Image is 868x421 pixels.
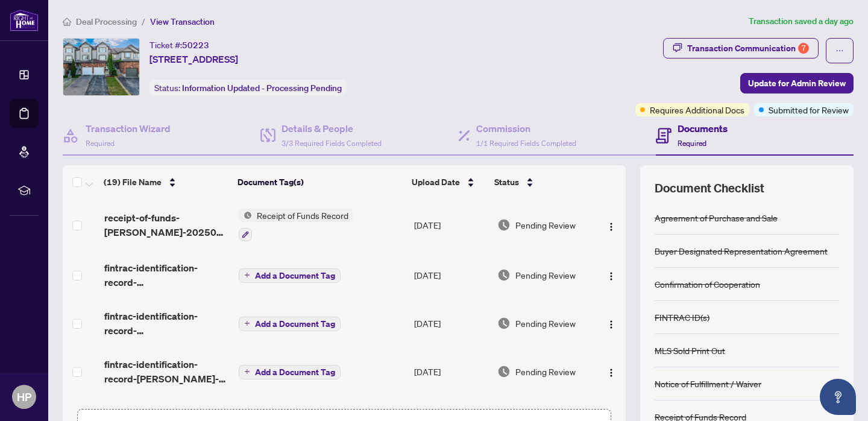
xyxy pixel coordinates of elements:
img: Document Status [497,365,511,378]
td: [DATE] [409,299,492,347]
td: [DATE] [409,199,492,251]
div: Agreement of Purchase and Sale [655,211,778,224]
div: Status: [149,80,347,96]
span: Submitted for Review [769,103,849,116]
button: Add a Document Tag [239,267,341,283]
div: FINTRAC ID(s) [655,311,709,324]
span: Pending Review [515,365,576,378]
span: fintrac-identification-record-[PERSON_NAME]-20250922-113407.pdf [104,261,229,290]
img: Logo [606,271,616,281]
span: Information Updated - Processing Pending [182,83,342,93]
span: Add a Document Tag [255,320,335,328]
img: Logo [606,320,616,329]
button: Logo [602,314,621,333]
span: Document Checklist [655,180,764,197]
span: fintrac-identification-record-[PERSON_NAME]-20250922-113407 1.pdf [104,309,229,338]
h4: Commission [476,121,576,136]
h4: Documents [678,121,728,136]
span: Requires Additional Docs [650,103,744,116]
span: Pending Review [515,317,576,330]
span: Receipt of Funds Record [252,209,353,222]
span: plus [244,320,250,326]
th: Upload Date [407,165,489,199]
img: IMG-X12318870_1.jpg [63,39,139,95]
span: Pending Review [515,218,576,232]
span: Add a Document Tag [255,368,335,376]
span: Required [678,139,706,148]
span: plus [244,272,250,278]
img: Status Icon [239,209,252,222]
span: Pending Review [515,268,576,282]
div: Confirmation of Cooperation [655,277,760,291]
button: Add a Document Tag [239,268,341,283]
td: [DATE] [409,251,492,299]
div: Buyer Designated Representation Agreement [655,244,828,258]
span: [STREET_ADDRESS] [149,52,238,66]
span: View Transaction [150,16,215,27]
span: fintrac-identification-record-[PERSON_NAME]-my-thai-20250922-111755.pdf [104,357,229,386]
th: Document Tag(s) [233,165,407,199]
button: Add a Document Tag [239,315,341,331]
span: home [63,17,71,26]
button: Update for Admin Review [740,73,854,93]
button: Logo [602,215,621,235]
div: Notice of Fulfillment / Waiver [655,377,761,390]
button: Transaction Communication7 [663,38,819,59]
span: Required [86,139,115,148]
img: Document Status [497,317,511,330]
span: plus [244,369,250,375]
button: Add a Document Tag [239,317,341,331]
span: HP [17,388,31,405]
th: (19) File Name [99,165,233,199]
div: Ticket #: [149,38,209,52]
img: Document Status [497,218,511,232]
img: Logo [606,368,616,378]
span: Add a Document Tag [255,271,335,280]
div: 7 [798,43,809,54]
button: Add a Document Tag [239,365,341,379]
h4: Details & People [281,121,382,136]
span: Status [494,176,519,189]
span: 1/1 Required Fields Completed [476,139,576,148]
span: ellipsis [835,46,844,55]
div: Transaction Communication [687,39,809,58]
button: Add a Document Tag [239,364,341,379]
button: Logo [602,362,621,381]
button: Logo [602,265,621,285]
span: Update for Admin Review [748,74,846,93]
img: logo [10,9,39,31]
button: Open asap [820,379,856,415]
li: / [142,14,145,28]
img: Logo [606,222,616,232]
button: Status IconReceipt of Funds Record [239,209,353,241]
span: receipt-of-funds-[PERSON_NAME]-20250924-122127.pdf [104,210,229,239]
span: 3/3 Required Fields Completed [281,139,382,148]
img: Document Status [497,268,511,282]
span: 50223 [182,40,209,51]
th: Status [489,165,593,199]
td: [DATE] [409,347,492,396]
h4: Transaction Wizard [86,121,171,136]
span: Deal Processing [76,16,137,27]
span: (19) File Name [104,176,162,189]
span: Upload Date [412,176,460,189]
div: MLS Sold Print Out [655,344,725,357]
article: Transaction saved a day ago [749,14,854,28]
